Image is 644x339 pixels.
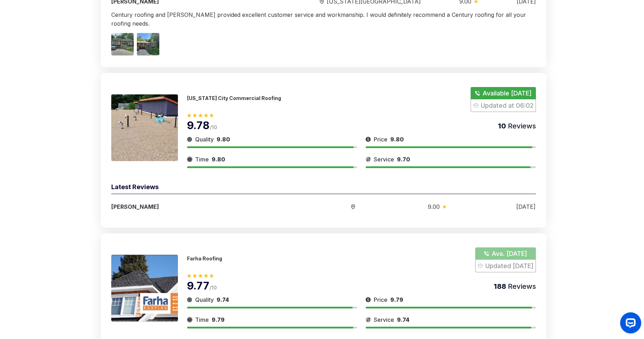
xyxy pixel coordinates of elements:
[195,155,209,164] span: Time
[516,202,536,211] div: [DATE]
[351,204,355,210] img: slider icon
[397,156,410,163] span: 9.70
[111,202,281,211] div: [PERSON_NAME]
[212,316,225,323] span: 9.79
[111,33,134,55] img: Image 1
[137,33,159,55] img: Image 2
[366,135,371,144] img: slider icon
[366,155,371,164] img: slider icon
[428,202,440,211] span: 9.00
[494,282,506,291] span: 188
[390,296,403,303] span: 9.79
[217,296,229,303] span: 9.74
[187,255,222,261] p: Farha Roofing
[374,315,394,324] span: Service
[111,182,536,194] div: Latest Reviews
[195,135,214,144] span: Quality
[443,205,446,208] img: slider icon
[187,155,192,164] img: slider icon
[210,285,217,291] span: /10
[187,315,192,324] img: slider icon
[506,282,536,291] span: Reviews
[195,295,214,304] span: Quality
[187,295,192,304] img: slider icon
[366,295,371,304] img: slider icon
[187,135,192,144] img: slider icon
[187,95,281,101] p: [US_STATE] City Commercial Roofing
[498,122,506,130] span: 10
[111,255,178,321] img: 175371193236397.png
[187,119,210,132] span: 9.78
[111,11,526,27] span: Century roofing and [PERSON_NAME] provided excellent customer service and workmanship. I would de...
[397,316,410,323] span: 9.74
[374,295,387,304] span: Price
[374,155,394,164] span: Service
[615,310,644,339] iframe: OpenWidget widget
[506,122,536,130] span: Reviews
[212,156,225,163] span: 9.80
[217,136,230,143] span: 9.80
[187,279,210,292] span: 9.77
[210,124,218,130] span: /10
[366,315,371,324] img: slider icon
[374,135,387,144] span: Price
[195,315,209,324] span: Time
[390,136,404,143] span: 9.80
